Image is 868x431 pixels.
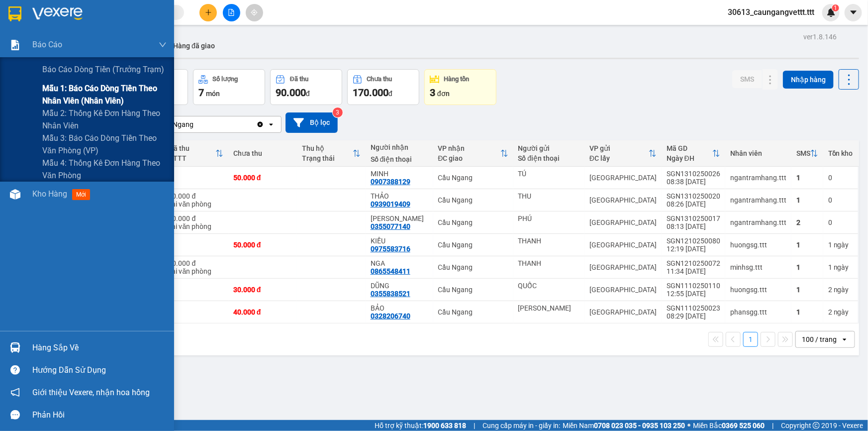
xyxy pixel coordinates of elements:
[791,140,823,167] th: Toggle SortBy
[828,218,853,226] div: 0
[290,76,308,83] div: Đã thu
[256,120,264,128] svg: Clear value
[667,200,720,208] div: 08:26 [DATE]
[276,87,306,99] span: 90.000
[438,308,508,316] div: Cầu Ngang
[730,286,786,294] div: huongsg.ttt
[371,170,428,178] div: MINH
[796,241,818,249] div: 1
[667,312,720,320] div: 08:29 [DATE]
[667,192,720,200] div: SGN1310250020
[10,342,20,353] img: warehouse-icon
[438,263,508,271] div: Cầu Ngang
[667,144,712,152] div: Mã GD
[834,308,849,316] span: ngày
[233,286,292,294] div: 30.000 đ
[834,4,837,11] span: 1
[371,178,410,186] div: 0907388129
[438,241,508,249] div: Cầu Ngang
[193,69,265,105] button: Số lượng7món
[667,237,720,245] div: SGN1210250080
[693,420,765,431] span: Miền Bắc
[667,259,720,267] div: SGN1210250072
[667,282,720,290] div: SGN1110250110
[169,215,223,222] div: 30.000 đ
[667,304,720,312] div: SGN1110250023
[297,140,366,167] th: Toggle SortBy
[772,420,773,431] span: |
[213,76,238,83] div: Số lượng
[375,420,466,431] span: Hỗ trợ kỹ thuật:
[518,259,579,267] div: THANH
[388,90,392,98] span: đ
[433,140,513,167] th: Toggle SortBy
[730,263,786,271] div: minhsg.ttt
[437,90,450,98] span: đơn
[827,8,836,17] img: icon-new-feature
[796,263,818,271] div: 1
[589,241,657,249] div: [GEOGRAPHIC_DATA]
[42,132,167,157] span: Mẫu 3: Báo cáo dòng tiền theo văn phòng (VP)
[10,365,20,375] span: question-circle
[42,107,167,132] span: Mẫu 2: Thống kê đơn hàng theo nhân viên
[206,90,220,98] span: món
[72,189,90,200] span: mới
[730,174,786,182] div: ngantramhang.ttt
[589,263,657,271] div: [GEOGRAPHIC_DATA]
[796,308,818,316] div: 1
[828,308,853,316] div: 2
[42,82,167,107] span: Mẫu 1: Báo cáo dòng tiền theo nhân viên (nhân viên)
[438,218,508,226] div: Cầu Ngang
[828,241,853,249] div: 1
[720,6,822,18] span: 30613_caungangvettt.ttt
[42,157,167,182] span: Mẫu 4: Thống kê đơn hàng theo văn phòng
[518,215,579,222] div: PHÚ
[32,189,67,199] span: Kho hàng
[199,4,217,21] button: plus
[302,154,353,162] div: Trạng thái
[10,189,20,200] img: warehouse-icon
[32,340,167,355] div: Hàng sắp về
[667,215,720,222] div: SGN1310250017
[828,286,853,294] div: 2
[589,196,657,204] div: [GEOGRAPHIC_DATA]
[584,140,662,167] th: Toggle SortBy
[813,422,820,429] span: copyright
[353,87,388,99] span: 170.000
[828,149,853,157] div: Tồn kho
[518,170,579,178] div: TÚ
[444,76,470,83] div: Hàng tồn
[667,222,720,230] div: 08:13 [DATE]
[589,174,657,182] div: [GEOGRAPHIC_DATA]
[169,154,215,162] div: HTTT
[841,335,849,343] svg: open
[796,286,818,294] div: 1
[302,144,353,152] div: Thu hộ
[32,38,62,51] span: Báo cáo
[438,196,508,204] div: Cầu Ngang
[371,192,428,200] div: THẢO
[159,119,193,129] div: Cầu Ngang
[730,308,786,316] div: phansgg.ttt
[589,154,649,162] div: ĐC lấy
[722,422,765,430] strong: 0369 525 060
[246,4,263,21] button: aim
[518,304,579,312] div: ANH BẢO
[834,241,849,249] span: ngày
[333,108,343,117] sup: 3
[159,41,167,49] span: down
[165,34,223,58] button: Hàng đã giao
[828,196,853,204] div: 0
[32,408,167,423] div: Phản hồi
[233,149,292,157] div: Chưa thu
[438,144,500,152] div: VP nhận
[169,144,215,152] div: Đã thu
[730,196,786,204] div: ngantramhang.ttt
[169,267,223,275] div: Tại văn phòng
[424,69,496,105] button: Hàng tồn3đơn
[32,386,150,399] span: Giới thiệu Vexere, nhận hoa hồng
[589,286,657,294] div: [GEOGRAPHIC_DATA]
[828,174,853,182] div: 0
[589,144,649,152] div: VP gửi
[667,178,720,186] div: 08:38 [DATE]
